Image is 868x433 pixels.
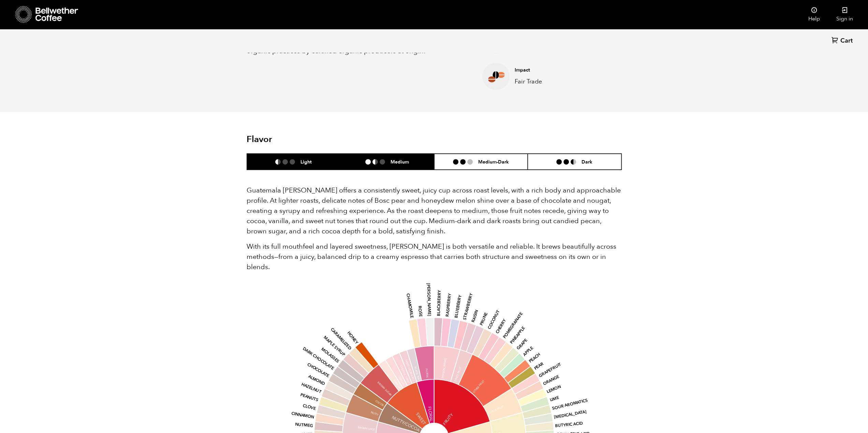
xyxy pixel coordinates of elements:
p: Guatemala [PERSON_NAME] offers a consistently sweet, juicy cup across roast levels, with a rich b... [247,185,622,236]
h6: Medium [391,159,409,165]
h4: Impact [515,67,609,74]
p: Fair Trade [515,77,609,86]
a: Cart [832,36,854,46]
h6: Light [300,159,312,165]
h2: Flavor [247,134,372,145]
h6: Medium-Dark [478,159,509,165]
p: With its full mouthfeel and layered sweetness, [PERSON_NAME] is both versatile and reliable. It b... [247,242,622,272]
h6: Dark [582,159,592,165]
span: Cart [840,37,853,45]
